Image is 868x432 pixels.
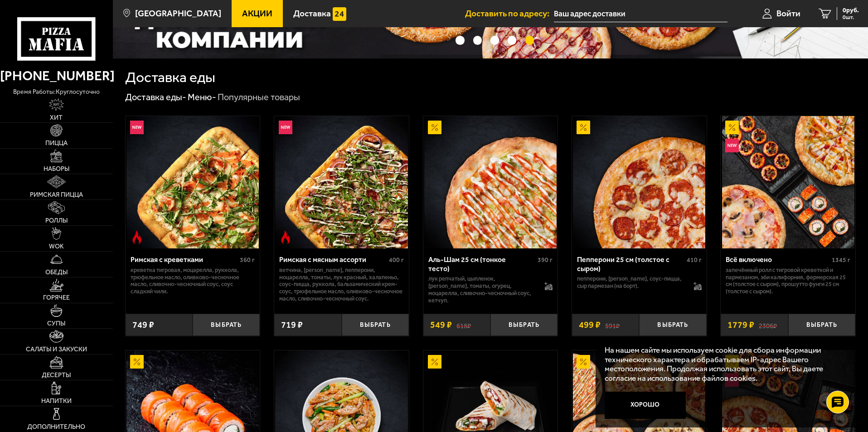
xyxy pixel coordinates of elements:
p: ветчина, [PERSON_NAME], пепперони, моцарелла, томаты, лук красный, халапеньо, соус-пицца, руккола... [279,267,404,303]
s: 591 ₽ [605,320,620,330]
span: Горячее [43,295,70,301]
img: Акционный [428,355,441,369]
div: Римская с мясным ассорти [279,255,387,264]
s: 2306 ₽ [759,320,777,330]
img: Акционный [725,121,739,134]
span: Римская пицца [30,192,83,198]
a: АкционныйНовинкаВсё включено [721,116,855,248]
div: Всё включено [726,255,829,264]
img: Новинка [279,121,292,134]
button: точки переключения [490,36,499,44]
a: НовинкаОстрое блюдоРимская с мясным ассорти [274,116,409,248]
input: Ваш адрес доставки [554,5,727,22]
div: Аль-Шам 25 см (тонкое тесто) [428,255,536,272]
span: Десерты [42,372,71,379]
span: 400 г [389,256,404,264]
img: Пепперони 25 см (толстое с сыром) [573,116,705,248]
p: Запечённый ролл с тигровой креветкой и пармезаном, Эби Калифорния, Фермерская 25 см (толстое с сы... [726,267,850,296]
span: Супы [47,320,65,327]
span: Дополнительно [27,424,85,430]
img: 15daf4d41897b9f0e9f617042186c801.svg [333,7,346,21]
img: Акционный [577,355,590,369]
button: точки переключения [473,36,482,44]
a: НовинкаОстрое блюдоРимская с креветками [126,116,260,248]
span: Салаты и закуски [26,346,87,353]
button: Выбрать [639,314,706,336]
img: Римская с креветками [126,116,259,248]
span: WOK [49,243,64,250]
h1: Доставка еды [125,70,215,85]
img: Новинка [130,121,144,134]
span: Акции [242,9,272,18]
span: 1779 ₽ [727,320,754,330]
a: Доставка еды- [125,92,186,102]
span: Пицца [45,140,68,146]
div: Популярные товары [218,92,300,103]
img: Новинка [725,139,739,152]
div: Пепперони 25 см (толстое с сыром) [577,255,684,272]
img: Акционный [428,121,441,134]
span: 410 г [687,256,702,264]
span: Доставить по адресу: [465,9,554,18]
a: Меню- [188,92,216,102]
p: пепперони, [PERSON_NAME], соус-пицца, сыр пармезан (на борт). [577,275,684,290]
button: точки переключения [456,36,464,44]
img: Акционный [130,355,144,369]
a: АкционныйАль-Шам 25 см (тонкое тесто) [423,116,558,248]
div: Римская с креветками [131,255,238,264]
span: Напитки [41,398,72,404]
img: Острое блюдо [279,231,292,244]
span: 0 руб. [843,7,859,14]
button: точки переключения [508,36,516,44]
span: 360 г [240,256,255,264]
button: Выбрать [193,314,260,336]
button: Выбрать [788,314,855,336]
span: Хит [50,115,63,121]
span: Войти [776,9,800,18]
img: Острое блюдо [130,231,144,244]
span: [GEOGRAPHIC_DATA] [135,9,221,18]
span: 719 ₽ [281,320,303,330]
p: На нашем сайте мы используем cookie для сбора информации технического характера и обрабатываем IP... [605,345,842,383]
p: креветка тигровая, моцарелла, руккола, трюфельное масло, оливково-чесночное масло, сливочно-чесно... [131,267,255,296]
button: Хорошо [605,392,686,419]
img: Аль-Шам 25 см (тонкое тесто) [424,116,557,248]
s: 618 ₽ [456,320,471,330]
img: Римская с мясным ассорти [275,116,407,248]
span: 390 г [538,256,553,264]
span: 1345 г [832,256,850,264]
button: Выбрать [490,314,558,336]
span: Обеды [45,269,68,276]
button: точки переключения [525,36,534,44]
img: Акционный [577,121,590,134]
img: Всё включено [722,116,854,248]
span: 549 ₽ [430,320,452,330]
span: Роллы [45,218,68,224]
a: АкционныйПепперони 25 см (толстое с сыром) [572,116,707,248]
span: Наборы [44,166,69,172]
span: 749 ₽ [132,320,154,330]
span: Доставка [293,9,331,18]
span: 499 ₽ [579,320,601,330]
p: лук репчатый, цыпленок, [PERSON_NAME], томаты, огурец, моцарелла, сливочно-чесночный соус, кетчуп. [428,275,536,304]
button: Выбрать [342,314,409,336]
span: 0 шт. [843,15,859,20]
